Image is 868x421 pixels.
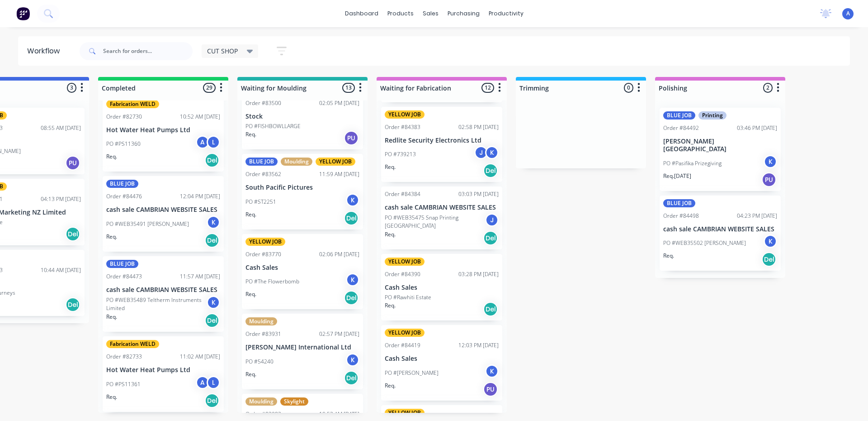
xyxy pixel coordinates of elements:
[103,176,224,252] div: BLUE JOBOrder #8447612:04 PM [DATE]cash sale CAMBRIAN WEBSITE SALESPO #WEB35491 [PERSON_NAME]KReq...
[663,199,695,207] div: BLUE JOB
[103,42,193,60] input: Search for orders...
[205,313,219,328] div: Del
[245,410,281,418] div: Order #83983
[344,371,359,385] div: Del
[483,231,498,245] div: Del
[484,7,528,20] div: productivity
[245,344,359,351] p: [PERSON_NAME] International Ltd
[106,220,189,228] p: PO #WEB35491 [PERSON_NAME]
[762,172,776,187] div: PU
[663,239,746,247] p: PO #WEB35502 [PERSON_NAME]
[242,154,363,230] div: BLUE JOBMouldingYELLOW JOBOrder #8356211:59 AM [DATE]South Pacific PicturesPO #ST2251KReq.Del
[663,124,699,132] div: Order #84492
[41,124,81,132] div: 08:55 AM [DATE]
[385,110,425,119] div: YELLOW JOB
[103,96,224,172] div: Fabrication WELDOrder #8273010:52 AM [DATE]Hot Water Heat Pumps LtdPO #PS11360ALReq.Del
[245,330,281,338] div: Order #83931
[316,158,355,166] div: YELLOW JOB
[106,153,117,161] p: Req.
[106,340,159,348] div: Fabrication WELD
[385,163,396,171] p: Req.
[207,135,220,149] div: L
[245,122,301,130] p: PO #FISHBOWLLARGE
[385,137,499,144] p: Redlite Security Electronics Ltd
[245,264,359,272] p: Cash Sales
[245,113,359,120] p: Stock
[458,190,499,198] div: 03:03 PM [DATE]
[663,212,699,220] div: Order #84498
[281,158,312,166] div: Moulding
[663,111,695,120] div: BLUE JOB
[245,290,256,298] p: Req.
[245,158,278,166] div: BLUE JOB
[245,210,256,219] p: Req.
[346,193,359,207] div: K
[483,382,498,397] div: PU
[663,172,691,180] p: Req. [DATE]
[443,7,484,20] div: purchasing
[418,7,443,20] div: sales
[737,124,777,132] div: 03:46 PM [DATE]
[385,214,485,230] p: PO #WEB35475 Snap Printing [GEOGRAPHIC_DATA]
[385,270,420,278] div: Order #84390
[660,108,781,191] div: BLUE JOBPrintingOrder #8449203:46 PM [DATE][PERSON_NAME][GEOGRAPHIC_DATA]PO #Pasifika Prizegiving...
[180,273,220,281] div: 11:57 AM [DATE]
[106,126,220,134] p: Hot Water Heat Pumps Ltd
[319,99,359,107] div: 02:05 PM [DATE]
[106,296,207,312] p: PO #WEB35489 Teltherm Instruments Limited
[106,100,159,108] div: Fabrication WELD
[346,273,359,287] div: K
[106,286,220,294] p: cash sale CAMBRIAN WEBSITE SALES
[344,211,359,225] div: Del
[205,393,219,408] div: Del
[340,7,383,20] a: dashboard
[245,397,277,406] div: Moulding
[385,123,420,131] div: Order #84383
[106,273,142,281] div: Order #84473
[106,366,220,374] p: Hot Water Heat Pumps Ltd
[106,380,141,388] p: PO #PS11361
[458,270,499,278] div: 03:28 PM [DATE]
[245,130,256,139] p: Req.
[66,156,80,170] div: PU
[245,198,276,206] p: PO #ST2251
[180,113,220,121] div: 10:52 AM [DATE]
[106,113,142,121] div: Order #82730
[245,99,281,107] div: Order #83500
[344,291,359,305] div: Del
[106,180,138,188] div: BLUE JOB
[106,393,117,401] p: Req.
[319,410,359,418] div: 10:53 AM [DATE]
[207,296,220,309] div: K
[66,227,80,241] div: Del
[245,277,299,286] p: PO #The Flowerbomb
[385,190,420,198] div: Order #84384
[764,155,777,168] div: K
[846,10,850,18] span: A
[663,138,777,153] p: [PERSON_NAME][GEOGRAPHIC_DATA]
[381,107,502,182] div: YELLOW JOBOrder #8438302:58 PM [DATE]Redlite Security Electronics LtdPO #739213JKReq.Del
[458,123,499,131] div: 02:58 PM [DATE]
[207,46,238,56] span: CUT SHOP
[381,325,502,401] div: YELLOW JOBOrder #8441912:03 PM [DATE]Cash SalesPO #[PERSON_NAME]KReq.PU
[106,260,138,268] div: BLUE JOB
[245,317,277,325] div: Moulding
[385,230,396,239] p: Req.
[27,46,64,57] div: Workflow
[41,195,81,203] div: 04:13 PM [DATE]
[698,111,726,120] div: Printing
[483,302,498,316] div: Del
[483,163,498,178] div: Del
[344,131,359,145] div: PU
[106,206,220,214] p: cash sale CAMBRIAN WEBSITE SALES
[485,364,499,378] div: K
[660,196,781,271] div: BLUE JOBOrder #8449804:23 PM [DATE]cash sale CAMBRIAN WEBSITE SALESPO #WEB35502 [PERSON_NAME]KReq...
[385,293,431,301] p: PO #Rawhiti Estate
[385,341,420,349] div: Order #84419
[180,353,220,361] div: 11:02 AM [DATE]
[385,369,439,377] p: PO #[PERSON_NAME]
[663,159,722,167] p: PO #Pasifika Prizegiving
[319,170,359,178] div: 11:59 AM [DATE]
[207,376,220,389] div: L
[346,353,359,367] div: K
